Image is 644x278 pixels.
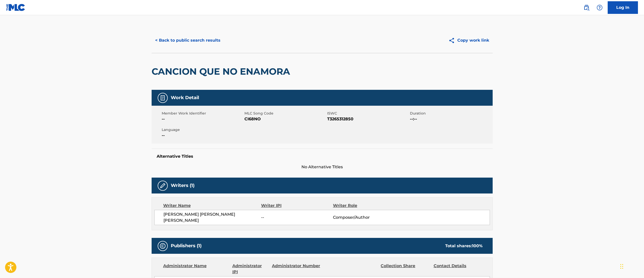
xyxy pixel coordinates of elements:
button: Copy work link [445,34,493,47]
span: 100 % [472,243,483,248]
h5: Work Detail [171,95,199,101]
div: Administrator Number [272,263,321,275]
img: Work Detail [160,95,166,101]
div: Collection Share [381,263,430,275]
div: Writer IPI [261,203,333,209]
h5: Alternative Titles [157,154,488,159]
span: -- [162,116,243,122]
div: Help [595,3,605,13]
div: Total shares: [445,243,483,249]
img: Publishers [160,243,166,249]
a: Log In [608,1,638,14]
img: search [583,5,590,11]
span: No Alternative Titles [152,164,493,170]
span: [PERSON_NAME] [PERSON_NAME] [PERSON_NAME] [163,211,261,224]
img: MLC Logo [6,4,25,11]
iframe: Chat Widget [619,254,644,278]
div: Administrator Name [163,263,229,275]
span: Member Work Identifier [162,111,243,116]
img: help [597,5,603,11]
span: MLC Song Code [244,111,326,116]
div: Widget de chat [619,254,644,278]
div: Contact Details [434,263,483,275]
span: CI68NO [244,116,326,122]
button: < Back to public search results [152,34,224,47]
span: T3265312850 [327,116,409,122]
div: Administrator IPI [232,263,268,275]
img: Writers [160,183,166,189]
span: Duration [410,111,491,116]
span: -- [261,214,333,220]
a: Public Search [581,3,592,13]
div: Arrastrar [620,259,623,274]
span: Language [162,127,243,132]
img: Copy work link [449,37,457,44]
span: --:-- [410,116,491,122]
h2: CANCION QUE NO ENAMORA [152,66,293,77]
div: Writer Role [333,203,398,209]
div: Writer Name [163,203,261,209]
h5: Writers (1) [171,183,194,188]
h5: Publishers (1) [171,243,202,249]
span: Composer/Author [333,214,398,220]
span: ISWC [327,111,409,116]
span: -- [162,132,243,138]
